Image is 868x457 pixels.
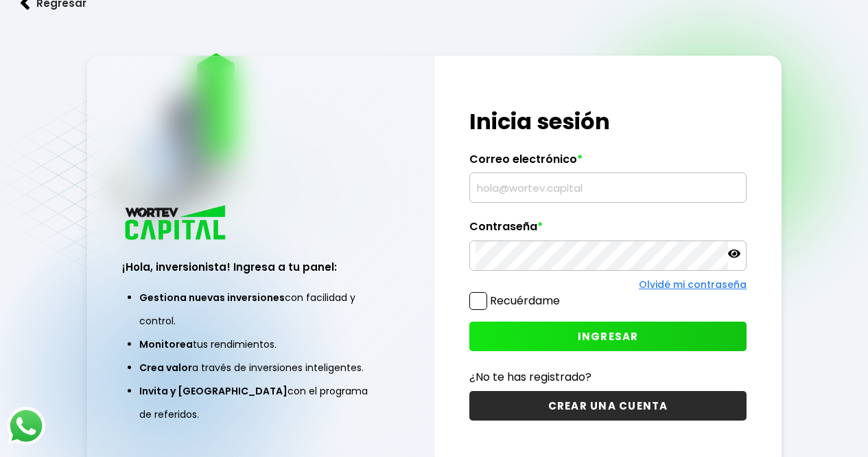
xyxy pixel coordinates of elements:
img: logos_whatsapp-icon.242b2217.svg [7,407,45,445]
span: Monitorea [139,337,193,351]
button: INGRESAR [469,322,747,351]
h3: ¡Hola, inversionista! Ingresa a tu panel: [122,259,399,275]
label: Correo electrónico [469,153,747,173]
span: INGRESAR [578,329,639,344]
span: Gestiona nuevas inversiones [139,291,285,304]
button: CREAR UNA CUENTA [469,391,747,421]
li: con facilidad y control. [139,286,382,333]
img: logo_wortev_capital [122,203,231,244]
span: Crea valor [139,361,192,375]
li: con el programa de referidos. [139,379,382,426]
span: Invita y [GEOGRAPHIC_DATA] [139,384,288,398]
label: Recuérdame [490,293,560,309]
p: ¿No te has registrado? [469,368,747,386]
h1: Inicia sesión [469,105,747,138]
li: tus rendimientos. [139,333,382,356]
a: Olvidé mi contraseña [639,278,747,291]
li: a través de inversiones inteligentes. [139,356,382,379]
label: Contraseña [469,220,747,241]
a: ¿No te has registrado?CREAR UNA CUENTA [469,368,747,421]
input: hola@wortev.capital [476,173,740,202]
